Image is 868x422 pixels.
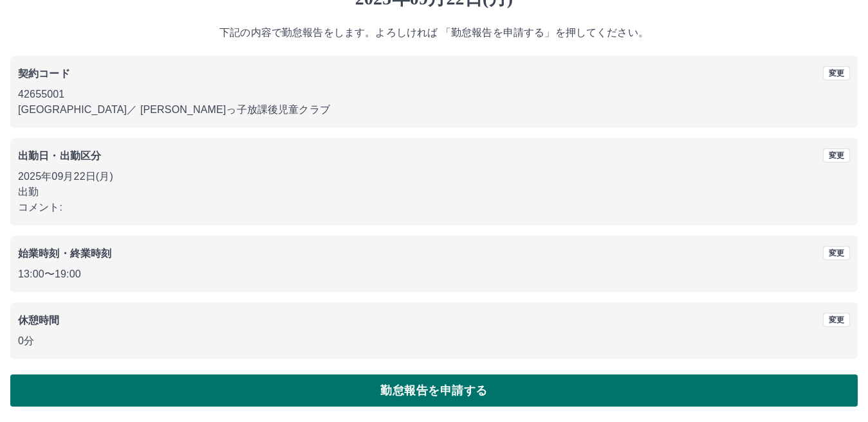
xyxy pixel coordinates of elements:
p: 2025年09月22日(月) [18,169,850,184]
b: 休憩時間 [18,315,60,326]
p: コメント: [18,200,850,215]
b: 始業時刻・終業時刻 [18,248,111,259]
button: 変更 [823,246,850,260]
p: 0分 [18,333,850,349]
button: 変更 [823,148,850,163]
button: 変更 [823,313,850,327]
button: 変更 [823,66,850,80]
p: [GEOGRAPHIC_DATA] ／ [PERSON_NAME]っ子放課後児童クラブ [18,102,850,118]
b: 出勤日・出勤区分 [18,150,101,161]
button: 勤怠報告を申請する [10,374,858,407]
b: 契約コード [18,68,70,79]
p: 42655001 [18,87,850,102]
p: 13:00 〜 19:00 [18,267,850,282]
p: 出勤 [18,184,850,200]
p: 下記の内容で勤怠報告をします。よろしければ 「勤怠報告を申請する」を押してください。 [10,25,858,40]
